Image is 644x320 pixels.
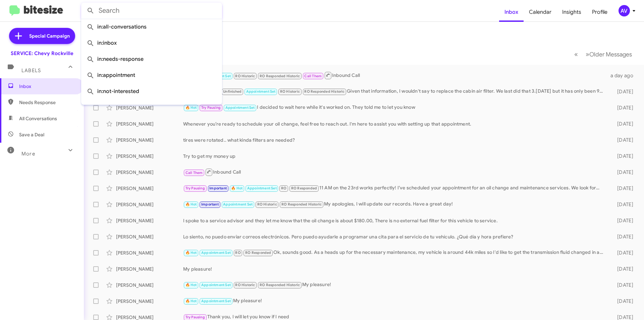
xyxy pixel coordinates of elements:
[606,88,639,95] div: [DATE]
[245,250,271,255] span: RO Responded
[606,121,639,127] div: [DATE]
[257,202,277,207] span: RO Historic
[116,201,183,208] div: [PERSON_NAME]
[499,2,524,22] a: Inbox
[183,200,606,208] div: My apologies, I will update our records. Have a great day!
[571,47,636,61] nav: Page navigation example
[606,249,639,256] div: [DATE]
[606,217,639,224] div: [DATE]
[116,249,183,256] div: [PERSON_NAME]
[231,186,243,190] span: 🔥 Hot
[21,67,41,74] span: Labels
[87,83,217,99] span: in:not-interested
[201,105,221,110] span: Try Pausing
[183,233,606,240] div: Lo siento, no puedo enviar correos electrónicos. Pero puedo ayudarle a programar una cita para el...
[606,169,639,176] div: [DATE]
[183,266,606,272] div: My pleasure!
[29,33,70,39] span: Special Campaign
[260,283,300,287] span: RO Responded Historic
[183,88,606,95] div: Given that information, I wouldn't say to replace the cabin air filter. We last did that 3.[DATE]...
[201,202,219,207] span: Important
[19,83,76,90] span: Inbox
[87,51,217,67] span: in:needs-response
[21,151,35,157] span: More
[183,184,606,192] div: 11 AM on the 23rd works perfectly! I’ve scheduled your appointment for an oil change and maintena...
[613,5,637,16] button: AV
[281,202,322,207] span: RO Responded Historic
[183,168,606,176] div: Inbound Call
[19,131,44,138] span: Save a Deal
[589,51,632,58] span: Older Messages
[574,50,578,58] span: «
[19,115,57,122] span: All Conversations
[606,153,639,159] div: [DATE]
[116,121,183,127] div: [PERSON_NAME]
[9,28,75,44] a: Special Campaign
[87,99,217,116] span: in:sold-verified
[570,47,582,61] button: Previous
[606,266,639,272] div: [DATE]
[185,299,197,303] span: 🔥 Hot
[185,202,197,207] span: 🔥 Hot
[116,104,183,111] div: [PERSON_NAME]
[201,250,231,255] span: Appointment Set
[223,202,253,207] span: Appointment Set
[291,186,317,190] span: RO Responded
[586,50,589,58] span: »
[524,2,557,22] a: Calendar
[587,2,613,22] a: Profile
[185,171,203,175] span: Call Them
[606,72,639,79] div: a day ago
[116,233,183,240] div: [PERSON_NAME]
[606,233,639,240] div: [DATE]
[183,104,606,111] div: I decided to wait here while it's worked on. They told me to let you know
[183,281,606,289] div: My pleasure!
[11,50,73,57] div: SERVICE: Chevy Rockville
[183,249,606,257] div: Ok, sounds good. As a heads up for the necessary maintenance, my vehicle is around 44k miles so I...
[606,282,639,288] div: [DATE]
[116,217,183,224] div: [PERSON_NAME]
[201,299,231,303] span: Appointment Set
[183,137,606,143] div: tires were rotated.. what kinda filters are needed?
[81,3,222,19] input: Search
[201,283,231,287] span: Appointment Set
[116,185,183,192] div: [PERSON_NAME]
[116,266,183,272] div: [PERSON_NAME]
[185,105,197,110] span: 🔥 Hot
[246,89,276,94] span: Appointment Set
[606,298,639,305] div: [DATE]
[235,74,255,78] span: RO Historic
[235,250,240,255] span: RO
[183,71,606,80] div: Inbound Call
[557,2,587,22] a: Insights
[225,105,255,110] span: Appointment Set
[87,35,217,51] span: in:inbox
[116,153,183,159] div: [PERSON_NAME]
[87,67,217,83] span: in:appointment
[606,201,639,208] div: [DATE]
[606,185,639,192] div: [DATE]
[606,137,639,143] div: [DATE]
[304,74,322,78] span: Call Them
[223,89,241,94] span: Unfinished
[304,89,344,94] span: RO Responded Historic
[209,186,227,190] span: Important
[183,153,606,159] div: Try to get my money up
[582,47,636,61] button: Next
[116,137,183,143] div: [PERSON_NAME]
[606,104,639,111] div: [DATE]
[183,121,606,127] div: Whenever you’re ready to schedule your oil change, feel free to reach out. I'm here to assist you...
[235,283,255,287] span: RO Historic
[185,315,205,319] span: Try Pausing
[281,186,286,190] span: RO
[185,186,205,190] span: Try Pausing
[185,283,197,287] span: 🔥 Hot
[260,74,300,78] span: RO Responded Historic
[116,169,183,176] div: [PERSON_NAME]
[183,217,606,224] div: I spoke to a service advisor and they let me know that the oil change is about $180.00, There is ...
[247,186,277,190] span: Appointment Set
